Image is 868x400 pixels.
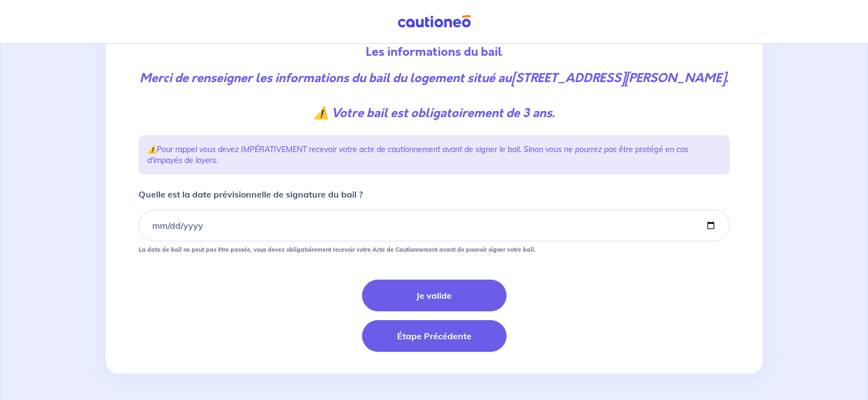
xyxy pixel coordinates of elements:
p: ⚠️ [147,144,721,166]
strong: La date de bail ne peut pas être passée, vous devez obligatoirement recevoir votre Acte de Cautio... [139,246,536,253]
strong: ⚠️ Votre bail est obligatoirement de 3 ans. [314,105,555,121]
button: Je valide [362,280,507,311]
em: Merci de renseigner les informations du bail du logement situé au . [140,69,728,121]
p: Les informations du bail [139,43,730,61]
input: contract-date-placeholder [139,210,730,241]
img: Cautioneo [393,15,475,28]
strong: [STREET_ADDRESS][PERSON_NAME] [511,69,726,86]
em: Pour rappel vous devez IMPÉRATIVEMENT recevoir votre acte de cautionnement avant de signer le bai... [147,144,688,165]
p: Quelle est la date prévisionnelle de signature du bail ? [139,188,363,201]
button: Étape Précédente [362,320,507,352]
